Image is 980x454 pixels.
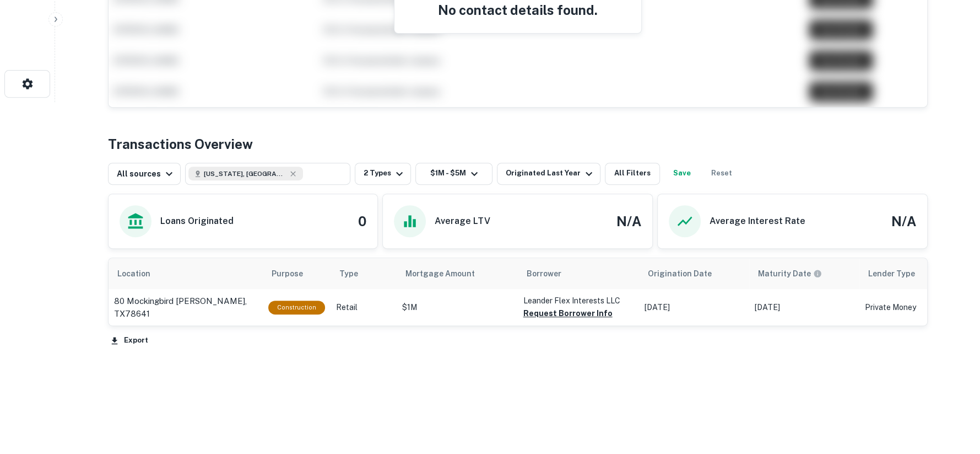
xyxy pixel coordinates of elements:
span: Type [339,267,372,280]
button: Save your search to get updates of matches that match your search criteria. [664,163,700,185]
th: Mortgage Amount [397,258,518,289]
p: $1M [402,302,512,313]
a: 80 Mockingbird [PERSON_NAME], TX78641 [114,295,257,321]
th: Purpose [263,258,331,289]
span: Borrower [527,267,561,280]
button: 2 Types [355,163,411,185]
span: [US_STATE], [GEOGRAPHIC_DATA] [204,169,286,179]
h4: 0 [358,211,366,231]
span: Maturity dates displayed may be estimated. Please contact the lender for the most accurate maturi... [758,268,836,280]
span: Location [117,267,165,280]
button: All Filters [605,163,660,185]
h4: Transactions Overview [108,134,253,154]
div: scrollable content [109,258,927,325]
h6: Loans Originated [160,215,234,228]
div: Maturity dates displayed may be estimated. Please contact the lender for the most accurate maturi... [758,268,822,280]
th: Origination Date [639,258,749,289]
p: [DATE] [645,302,744,313]
h6: Average LTV [435,215,490,228]
th: Lender Type [859,258,959,289]
p: Leander Flex Interests LLC [523,295,634,307]
span: Mortgage Amount [405,267,489,280]
button: Originated Last Year [497,163,600,185]
span: Purpose [272,267,317,280]
span: Lender Type [868,267,915,280]
div: This loan purpose was for construction [268,301,325,314]
h6: Average Interest Rate [710,215,805,228]
th: Location [109,258,263,289]
div: All sources [117,167,176,180]
button: Reset [704,163,739,185]
button: $1M - $5M [415,163,492,185]
button: Request Borrower Info [523,307,613,320]
button: All sources [108,163,181,185]
h4: N/A [616,211,641,231]
th: Borrower [518,258,639,289]
span: Origination Date [648,267,726,280]
th: Maturity dates displayed may be estimated. Please contact the lender for the most accurate maturi... [749,258,859,289]
button: Export [108,333,151,349]
p: Private Money [865,302,953,313]
h6: Maturity Date [758,268,811,280]
th: Type [331,258,397,289]
p: [DATE] [755,302,854,313]
h4: N/A [891,211,916,231]
iframe: Chat Widget [925,366,980,419]
p: Retail [336,302,391,313]
div: Originated Last Year [506,167,595,180]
